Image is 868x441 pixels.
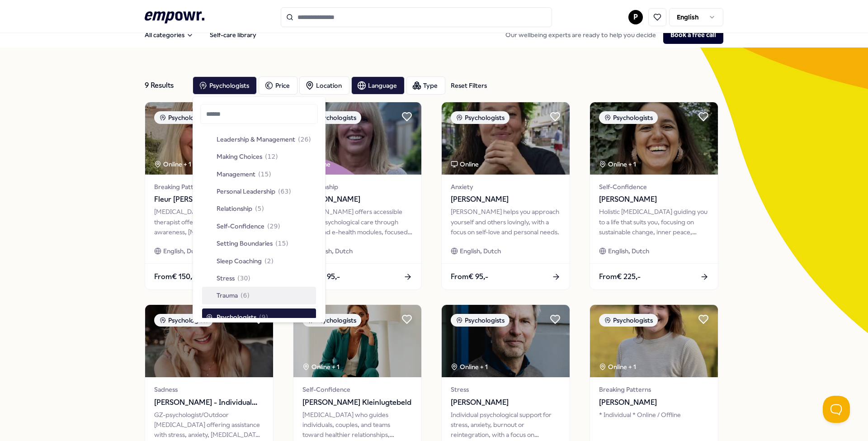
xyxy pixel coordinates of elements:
[259,312,268,322] span: ( 9 )
[599,410,709,440] div: * Individual * Online / Offline
[302,384,412,394] span: Self-Confidence
[154,207,264,237] div: [MEDICAL_DATA] and system therapist offers a safe space for self-awareness, [MEDICAL_DATA], and m...
[451,81,487,90] div: Reset Filters
[154,397,264,408] span: [PERSON_NAME] - Individual Sessions
[265,152,278,161] span: ( 12 )
[299,76,349,95] button: Location
[442,102,570,175] img: package image
[217,186,275,196] span: Personal Leadership
[259,76,297,95] button: Price
[293,305,421,377] img: package image
[599,182,709,192] span: Self-Confidence
[451,271,488,283] span: From € 95,-
[154,159,191,169] div: Online + 1
[302,397,412,408] span: [PERSON_NAME] Kleinlugtebeld
[217,134,295,144] span: Leadership & Management
[255,204,264,213] span: ( 5 )
[275,238,288,248] span: ( 15 )
[241,290,250,300] span: ( 6 )
[302,410,412,440] div: [MEDICAL_DATA] who guides individuals, couples, and teams toward healthier relationships, growth,...
[599,111,658,124] div: Psychologists
[217,152,262,161] span: Making Choices
[302,194,412,205] span: [PERSON_NAME]
[823,396,850,423] iframe: Help Scout Beacon - Open
[154,271,195,283] span: From € 150,-
[451,194,561,205] span: [PERSON_NAME]
[278,186,291,196] span: ( 63 )
[451,314,509,327] div: Psychologists
[267,221,280,231] span: ( 29 )
[217,238,273,248] span: Setting Boundaries
[311,246,353,256] span: English, Dutch
[451,397,561,408] span: [PERSON_NAME]
[145,305,273,377] img: package image
[145,102,273,175] img: package image
[137,26,264,44] nav: Main
[237,273,250,283] span: ( 30 )
[203,26,264,44] a: Self-care library
[442,305,570,377] img: package image
[599,384,709,394] span: Breaking Patterns
[451,182,561,192] span: Anxiety
[599,362,636,372] div: Online + 1
[154,314,213,327] div: Psychologists
[608,246,649,256] span: English, Dutch
[217,204,252,213] span: Relationship
[193,76,257,95] button: Psychologists
[599,271,641,283] span: From € 225,-
[599,159,636,169] div: Online + 1
[217,169,255,179] span: Management
[154,182,264,192] span: Breaking Patterns
[302,182,412,192] span: Relationship
[302,362,340,372] div: Online + 1
[145,76,185,95] div: 9 Results
[302,207,412,237] div: [PERSON_NAME] offers accessible online psychological care through video and e-health modules, foc...
[258,169,271,179] span: ( 15 )
[217,290,238,300] span: Trauma
[351,76,405,95] button: Language
[599,397,709,408] span: [PERSON_NAME]
[217,221,264,231] span: Self-Confidence
[599,314,658,327] div: Psychologists
[154,194,264,205] span: Fleur [PERSON_NAME]
[590,102,718,175] img: package image
[264,256,274,266] span: ( 2 )
[137,26,201,44] button: All categories
[628,10,643,24] button: P
[406,76,445,95] button: Type
[451,384,561,394] span: Stress
[599,194,709,205] span: [PERSON_NAME]
[460,246,501,256] span: English, Dutch
[200,129,318,318] div: Suggestions
[451,159,479,169] div: Online
[163,246,204,256] span: English, Dutch
[663,26,723,44] button: Book a free call
[298,134,311,144] span: ( 26 )
[599,207,709,237] div: Holistic [MEDICAL_DATA] guiding you to a life that suits you, focusing on sustainable change, inn...
[302,111,361,124] div: Psychologists
[451,207,561,237] div: [PERSON_NAME] helps you approach yourself and others lovingly, with a focus on self-love and pers...
[590,305,718,377] img: package image
[154,384,264,394] span: Sadness
[145,102,274,290] a: package imagePsychologistsOnline + 1Breaking PatternsFleur [PERSON_NAME][MEDICAL_DATA] and system...
[498,26,723,44] div: Our wellbeing experts are ready to help you decide
[451,362,488,372] div: Online + 1
[281,7,552,27] input: Search for products, categories or subcategories
[590,102,718,290] a: package imagePsychologistsOnline + 1Self-Confidence[PERSON_NAME]Holistic [MEDICAL_DATA] guiding y...
[293,102,421,175] img: package image
[217,273,235,283] span: Stress
[217,312,256,322] span: Psychologists
[293,102,422,290] a: package imagePsychologistsOnlineRelationship[PERSON_NAME][PERSON_NAME] offers accessible online p...
[154,111,213,124] div: Psychologists
[154,410,264,440] div: GZ-psychologist/Outdoor [MEDICAL_DATA] offering assistance with stress, anxiety, [MEDICAL_DATA], ...
[451,410,561,440] div: Individual psychological support for stress, anxiety, burnout or reintegration, with a focus on r...
[302,314,361,327] div: Psychologists
[217,256,262,266] span: Sleep Coaching
[441,102,570,290] a: package imagePsychologistsOnlineAnxiety[PERSON_NAME][PERSON_NAME] helps you approach yourself and...
[451,111,509,124] div: Psychologists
